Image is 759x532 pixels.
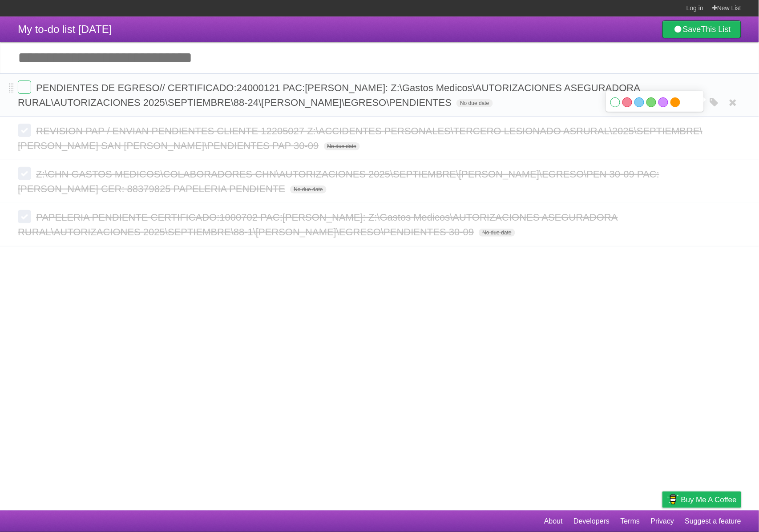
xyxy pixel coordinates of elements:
span: No due date [324,142,360,150]
span: PENDIENTES DE EGRESO// CERTIFICADO:24000121 PAC:[PERSON_NAME]: Z:\Gastos Medicos\AUTORIZACIONES A... [18,82,640,108]
label: Done [18,210,31,223]
span: My to-do list [DATE] [18,23,112,35]
label: Orange [670,97,680,107]
label: Done [18,167,31,180]
label: Done [18,124,31,137]
a: Privacy [651,513,674,530]
label: Red [622,97,632,107]
span: Buy me a coffee [681,492,737,508]
span: Z:\CHN GASTOS MEDICOS\COLABORADORES CHN\AUTORIZACIONES 2025\SEPTIEMBRE\[PERSON_NAME]\EGRESO\PEN 3... [18,169,659,194]
span: PAPELERIA PENDIENTE CERTIFICADO:1000702 PAC:[PERSON_NAME]: Z:\Gastos Medicos\AUTORIZACIONES ASEGU... [18,212,618,238]
span: No due date [479,229,515,237]
label: Blue [634,97,644,107]
a: Terms [621,513,640,530]
b: This List [701,25,731,34]
a: SaveThis List [662,20,741,38]
img: Buy me a coffee [667,492,679,507]
label: Done [18,81,31,94]
a: Buy me a coffee [662,492,741,508]
label: White [610,97,620,107]
span: No due date [290,185,326,193]
a: About [544,513,563,530]
span: REVISION PAP / ENVIAN PENDIENTES CLIENTE 12205027 Z:\ACCIDENTES PERSONALES\TERCERO LESIONADO ASRU... [18,125,702,151]
a: Suggest a feature [685,513,741,530]
a: Developers [573,513,610,530]
label: Green [646,97,656,107]
span: No due date [456,99,493,107]
label: Purple [658,97,668,107]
